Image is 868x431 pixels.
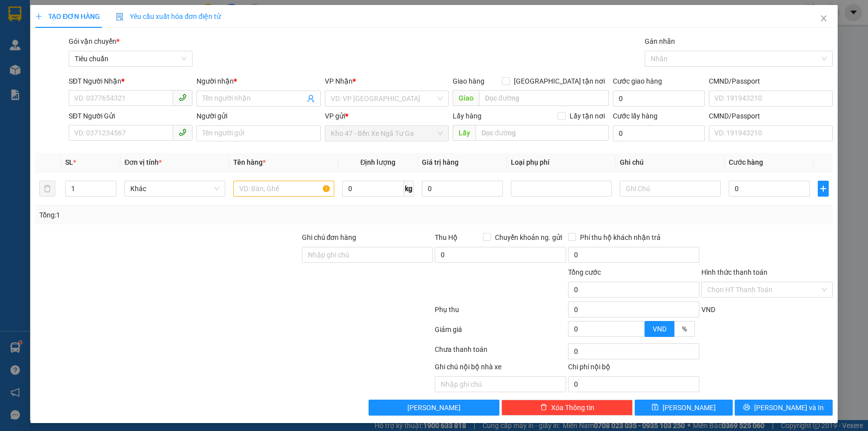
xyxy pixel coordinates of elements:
[116,13,124,21] img: icon
[196,76,320,87] div: Người nhận
[65,158,73,166] span: SL
[744,404,751,412] span: printer
[325,110,449,121] div: VP gửi
[69,76,193,87] div: SĐT Người Nhận
[130,181,219,196] span: Khác
[360,158,395,166] span: Định lượng
[540,404,547,412] span: delete
[566,110,609,121] span: Lấy tận nơi
[325,77,353,85] span: VP Nhận
[435,376,566,392] input: Nhập ghi chú
[479,90,609,106] input: Dọc đường
[453,125,476,141] span: Lấy
[476,125,609,141] input: Dọc đường
[620,181,721,197] input: Ghi Chú
[75,51,187,66] span: Tiêu chuẩn
[35,12,100,20] span: TẠO ĐƠN HÀNG
[116,12,221,20] span: Yêu cầu xuất hóa đơn điện tử
[35,13,42,20] span: plus
[179,128,187,136] span: phone
[233,158,266,166] span: Tên hàng
[302,233,357,241] label: Ghi chú đơn hàng
[39,181,55,197] button: delete
[307,95,315,103] span: user-add
[369,400,500,416] button: [PERSON_NAME]
[701,268,768,276] label: Hình thức thanh toán
[568,268,601,276] span: Tổng cước
[435,361,566,376] div: Ghi chú nội bộ nhà xe
[69,37,119,45] span: Gói vận chuyển
[810,5,838,33] button: Close
[179,94,187,102] span: phone
[709,110,833,121] div: CMND/Passport
[124,158,162,166] span: Đơn vị tính
[302,247,433,263] input: Ghi chú đơn hàng
[616,153,725,172] th: Ghi chú
[551,402,594,413] span: Xóa Thông tin
[645,37,675,45] label: Gán nhãn
[435,233,458,241] span: Thu Hộ
[434,304,568,322] div: Phụ thu
[69,110,193,121] div: SĐT Người Gửi
[196,110,320,121] div: Người gửi
[491,232,566,243] span: Chuyển khoản ng. gửi
[434,324,568,341] div: Giảm giá
[820,14,828,22] span: close
[735,400,833,416] button: printer[PERSON_NAME] và In
[453,112,482,120] span: Lấy hàng
[510,76,609,87] span: [GEOGRAPHIC_DATA] tận nơi
[501,400,633,416] button: deleteXóa Thông tin
[233,181,334,197] input: VD: Bàn, Ghế
[729,158,763,166] span: Cước hàng
[653,325,667,333] span: VND
[818,181,829,197] button: plus
[576,232,665,243] span: Phí thu hộ khách nhận trả
[422,158,459,166] span: Giá trị hàng
[507,153,616,172] th: Loại phụ phí
[434,344,568,361] div: Chưa thanh toán
[613,125,705,141] input: Cước lấy hàng
[613,77,662,85] label: Cước giao hàng
[682,325,687,333] span: %
[331,126,443,141] span: Kho 47 - Bến Xe Ngã Tư Ga
[568,361,699,376] div: Chi phí nội bộ
[663,402,716,413] span: [PERSON_NAME]
[701,306,715,314] span: VND
[39,210,335,220] div: Tổng: 1
[453,90,479,106] span: Giao
[635,400,733,416] button: save[PERSON_NAME]
[818,185,828,193] span: plus
[709,76,833,87] div: CMND/Passport
[407,402,461,413] span: [PERSON_NAME]
[453,77,484,85] span: Giao hàng
[613,112,658,120] label: Cước lấy hàng
[422,181,503,197] input: 0
[652,404,659,412] span: save
[613,91,705,107] input: Cước giao hàng
[755,402,824,413] span: [PERSON_NAME] và In
[404,181,414,197] span: kg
